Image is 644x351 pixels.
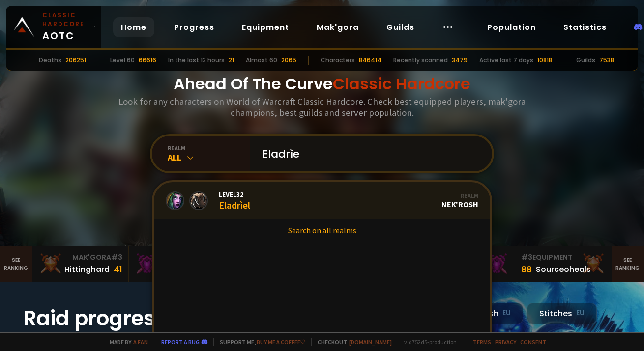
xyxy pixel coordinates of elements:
[234,17,297,37] a: Equipment
[349,338,392,346] a: [DOMAIN_NAME]
[139,56,156,65] div: 66616
[576,308,585,318] small: EU
[393,56,448,65] div: Recently scanned
[256,136,480,171] input: Search a character...
[599,56,614,65] div: 7538
[479,17,544,37] a: Population
[219,190,250,199] span: Level 32
[129,246,226,282] a: Mak'Gora#2Rivench100
[161,338,200,346] a: Report a bug
[168,56,225,65] div: In the last 12 hours
[23,303,220,334] h1: Raid progress
[229,56,234,65] div: 21
[213,338,305,346] span: Support me,
[111,252,122,262] span: # 3
[309,17,367,37] a: Mak'gora
[133,338,148,346] a: a fan
[154,182,490,219] a: Level32EladrìelRealmNek'Rosh
[311,338,392,346] span: Checkout
[114,263,122,276] div: 41
[42,11,88,28] small: Classic Hardcore
[246,56,277,65] div: Almost 60
[321,56,355,65] div: Characters
[115,96,529,118] h3: Look for any characters on World of Warcraft Classic Hardcore. Check best equipped players, mak'g...
[32,246,129,282] a: Mak'Gora#3Hittinghard41
[441,192,478,209] div: Nek'Rosh
[168,144,250,152] div: realm
[521,263,532,276] div: 88
[379,17,422,37] a: Guilds
[495,338,516,346] a: Privacy
[536,263,591,275] div: Sourceoheals
[527,303,597,324] div: Stitches
[537,56,552,65] div: 10818
[38,252,123,263] div: Mak'Gora
[174,72,470,96] h1: Ahead Of The Curve
[452,56,468,65] div: 3479
[502,308,511,318] small: EU
[556,17,615,37] a: Statistics
[521,252,606,263] div: Equipment
[64,263,110,275] div: Hittinghard
[281,56,296,65] div: 2065
[257,338,305,346] a: Buy me a coffee
[110,56,135,65] div: Level 60
[576,56,595,65] div: Guilds
[479,56,533,65] div: Active last 7 days
[168,152,250,163] div: All
[521,252,532,262] span: # 3
[42,11,88,43] span: AOTC
[135,252,219,263] div: Mak'Gora
[39,56,61,65] div: Deaths
[441,192,478,199] div: Realm
[219,190,250,211] div: Eladrìel
[154,219,490,241] a: Search on all realms
[473,338,491,346] a: Terms
[359,56,381,65] div: 846414
[398,338,457,346] span: v. d752d5 - production
[166,17,222,37] a: Progress
[65,56,86,65] div: 206251
[333,73,470,95] span: Classic Hardcore
[113,17,154,37] a: Home
[520,338,546,346] a: Consent
[6,6,101,48] a: Classic HardcoreAOTC
[515,246,612,282] a: #3Equipment88Sourceoheals
[104,338,148,346] span: Made by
